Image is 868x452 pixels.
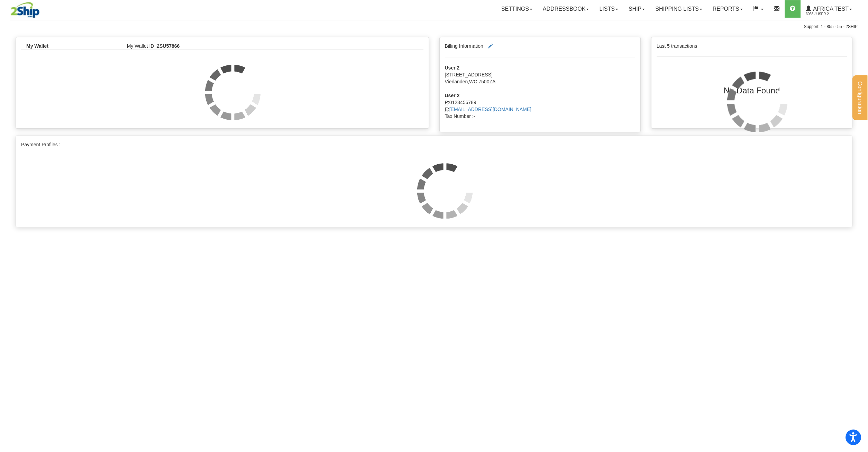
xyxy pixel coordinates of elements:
abbr: e-Mail [445,107,449,112]
a: Shipping lists [650,0,707,18]
a: Ship [623,0,650,18]
b: 2SU57866 [157,43,180,49]
img: loader.gif [417,163,473,219]
div: Last 5 transactions [651,37,852,104]
span: , [468,79,469,84]
img: loader.gif [727,72,788,132]
a: Africa Test 3065 / User 2 [801,0,857,18]
img: loader.gif [205,65,261,120]
strong: User 2 [445,93,460,98]
abbr: Phone [445,100,449,105]
div: My Wallet ID : [122,43,423,49]
b: My Wallet [26,43,48,49]
div: Support: 1 - 855 - 55 - 2SHIP [10,24,858,30]
div: Payment Profiles : [16,136,852,167]
strong: User 2 [445,65,460,71]
div: Billing Information [440,37,640,132]
div: [STREET_ADDRESS] Vierlanden WC 7500ZA 0123456789 - [440,64,640,120]
a: Addressbook [538,0,594,18]
span: Tax Number : [445,113,474,119]
span: , [477,79,478,84]
a: Reports [707,0,748,18]
span: Africa Test [811,6,849,12]
a: Edit Billing Information [483,43,497,50]
a: Settings [496,0,538,18]
img: logo3065.jpg [10,2,40,19]
span: 3065 / User 2 [806,11,858,18]
button: Configuration [852,75,867,120]
a: Lists [594,0,623,18]
a: [EMAIL_ADDRESS][DOMAIN_NAME] [449,107,531,112]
